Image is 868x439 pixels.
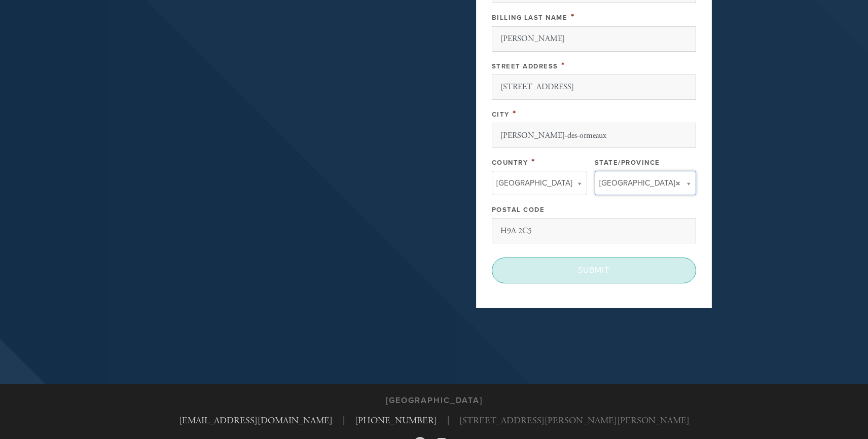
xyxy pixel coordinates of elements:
a: [PHONE_NUMBER] [355,415,437,426]
label: Street Address [492,62,558,70]
label: Billing Last Name [492,14,568,22]
span: This field is required. [531,156,535,167]
a: [GEOGRAPHIC_DATA] [595,171,696,195]
span: [GEOGRAPHIC_DATA] [496,176,572,190]
input: Submit [492,258,696,283]
label: State/Province [595,159,660,167]
span: This field is required. [571,11,575,22]
span: [GEOGRAPHIC_DATA] [599,176,675,190]
label: Postal Code [492,206,545,214]
span: | [343,414,345,427]
span: [STREET_ADDRESS][PERSON_NAME][PERSON_NAME] [459,414,690,427]
h3: [GEOGRAPHIC_DATA] [386,396,483,406]
span: This field is required. [513,108,517,119]
label: Country [492,159,528,167]
a: [EMAIL_ADDRESS][DOMAIN_NAME] [179,415,333,426]
a: [GEOGRAPHIC_DATA] [492,171,587,195]
span: This field is required. [561,60,565,71]
span: | [447,414,449,427]
label: City [492,111,510,119]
